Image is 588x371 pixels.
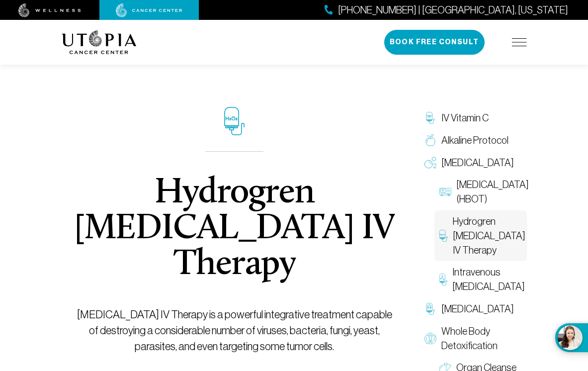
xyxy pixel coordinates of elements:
img: Alkaline Protocol [424,134,436,146]
a: IV Vitamin C [420,107,527,129]
span: Hydrogren [MEDICAL_DATA] IV Therapy [453,214,525,257]
span: [MEDICAL_DATA] [441,156,514,170]
a: Hydrogren [MEDICAL_DATA] IV Therapy [434,210,527,261]
a: [MEDICAL_DATA] [420,152,527,174]
span: IV Vitamin C [441,111,489,125]
img: icon [224,107,245,135]
img: Hydrogren Peroxide IV Therapy [439,230,448,242]
img: Intravenous Ozone Therapy [439,274,448,285]
span: [MEDICAL_DATA] [441,302,514,316]
h1: Hydrogren [MEDICAL_DATA] IV Therapy [74,176,396,283]
a: [MEDICAL_DATA] (HBOT) [434,174,527,210]
img: wellness [18,3,81,17]
img: logo [62,30,137,54]
img: icon-hamburger [512,38,527,46]
a: [PHONE_NUMBER] | [GEOGRAPHIC_DATA], [US_STATE] [325,3,568,17]
img: Hyperbaric Oxygen Therapy (HBOT) [439,186,451,198]
span: Whole Body Detoxification [441,324,522,353]
button: Book Free Consult [384,30,485,55]
img: Chelation Therapy [424,303,436,315]
span: Alkaline Protocol [441,133,508,148]
span: [PHONE_NUMBER] | [GEOGRAPHIC_DATA], [US_STATE] [338,3,568,17]
span: Intravenous [MEDICAL_DATA] [452,265,525,294]
a: Alkaline Protocol [420,129,527,152]
span: [MEDICAL_DATA] (HBOT) [456,178,529,206]
img: IV Vitamin C [424,112,436,124]
p: [MEDICAL_DATA] IV Therapy is a powerful integrative treatment capable of destroying a considerabl... [74,307,396,355]
img: Whole Body Detoxification [424,333,436,345]
a: Whole Body Detoxification [420,320,527,357]
img: Oxygen Therapy [424,157,436,169]
a: Intravenous [MEDICAL_DATA] [434,261,527,298]
a: [MEDICAL_DATA] [420,298,527,320]
img: cancer center [116,3,182,17]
